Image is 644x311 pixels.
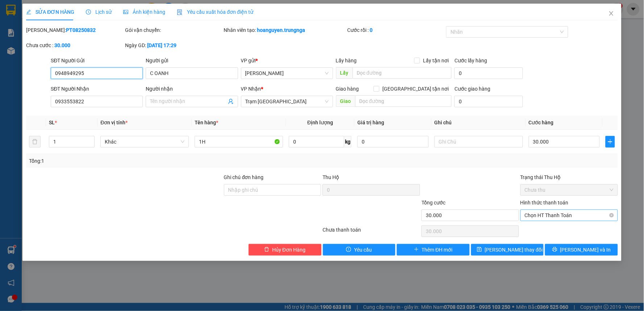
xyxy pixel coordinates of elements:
[344,136,352,148] span: kg
[245,68,329,79] span: Phan Thiết
[355,95,452,107] input: Dọc đường
[421,200,445,206] span: Tổng cước
[177,9,183,15] img: icon
[397,244,470,256] button: plusThêm ĐH mới
[6,6,64,22] div: [PERSON_NAME]
[51,57,143,65] div: SĐT Người Gửi
[322,226,421,239] div: Chưa thanh toán
[560,246,611,254] span: [PERSON_NAME] và In
[545,244,618,256] button: printer[PERSON_NAME] và In
[195,136,283,148] input: VD: Bàn, Ghế
[454,67,523,79] input: Cước lấy hàng
[552,247,557,253] span: printer
[26,9,74,15] span: SỬA ĐƠN HÀNG
[420,57,452,65] span: Lấy tận nơi
[529,120,554,125] span: Cước hàng
[454,96,523,107] input: Cước giao hàng
[249,244,321,256] button: deleteHủy Đơn Hàng
[123,9,128,14] span: picture
[485,246,543,254] span: [PERSON_NAME] thay đổi
[357,120,384,125] span: Giá trị hàng
[414,247,419,253] span: plus
[454,86,490,92] label: Cước giao hàng
[606,139,614,145] span: plus
[525,210,614,221] span: Chọn HT Thanh Toán
[146,85,238,93] div: Người nhận
[471,244,544,256] button: save[PERSON_NAME] thay đổi
[606,136,615,148] button: plus
[336,86,359,92] span: Giao hàng
[477,247,482,253] span: save
[435,136,523,148] input: Ghi Chú
[105,136,184,147] span: Khác
[608,11,614,16] span: close
[100,120,128,125] span: Đơn vị tính
[336,58,357,63] span: Lấy hàng
[49,120,55,125] span: SL
[224,26,346,34] div: Nhân viên tạo:
[146,57,238,65] div: Người gửi
[245,96,329,107] span: Trạm Sài Gòn
[26,26,124,34] div: [PERSON_NAME]:
[125,26,223,34] div: Gói vận chuyển:
[264,247,269,253] span: delete
[69,7,87,14] span: Nhận:
[525,184,614,195] span: Chưa thu
[241,57,333,65] div: VP gửi
[520,173,618,181] div: Trạng thái Thu Hộ
[66,27,96,33] b: PT08250832
[323,174,339,180] span: Thu Hộ
[195,120,218,125] span: Tên hàng
[68,47,144,57] div: 30.000
[224,184,321,196] input: Ghi chú đơn hàng
[54,42,70,48] b: 30.000
[241,86,261,92] span: VP Nhận
[123,9,165,15] span: Ảnh kiện hàng
[346,247,351,253] span: exclamation-circle
[68,49,96,56] span: Chưa thu :
[6,6,17,14] span: Gửi:
[224,174,264,180] label: Ghi chú đơn hàng
[69,24,143,32] div: GIANG
[601,4,622,24] button: Close
[147,42,176,48] b: [DATE] 17:29
[177,9,253,15] span: Yêu cầu xuất hóa đơn điện tử
[272,246,306,254] span: Hủy Đơn Hàng
[29,157,249,165] div: Tổng: 1
[307,120,333,125] span: Định lượng
[454,58,487,63] label: Cước lấy hàng
[228,99,234,104] span: user-add
[422,246,453,254] span: Thêm ĐH mới
[125,41,223,49] div: Ngày GD:
[432,116,526,130] th: Ghi chú
[520,200,569,206] label: Hình thức thanh toán
[379,85,452,93] span: [GEOGRAPHIC_DATA] tận nơi
[69,32,143,42] div: 0938550364
[257,27,306,33] b: hoanguyen.trungnga
[26,41,124,49] div: Chưa cước :
[336,95,355,107] span: Giao
[86,9,112,15] span: Lịch sử
[86,9,91,14] span: clock-circle
[348,26,445,34] div: Cước rồi :
[51,85,143,93] div: SĐT Người Nhận
[323,244,396,256] button: exclamation-circleYêu cầu
[353,67,452,79] input: Dọc đường
[26,9,31,14] span: edit
[29,136,41,148] button: delete
[370,27,373,33] b: 0
[336,67,353,79] span: Lấy
[69,6,143,24] div: Trạm [GEOGRAPHIC_DATA]
[610,213,614,217] span: close-circle
[354,246,372,254] span: Yêu cầu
